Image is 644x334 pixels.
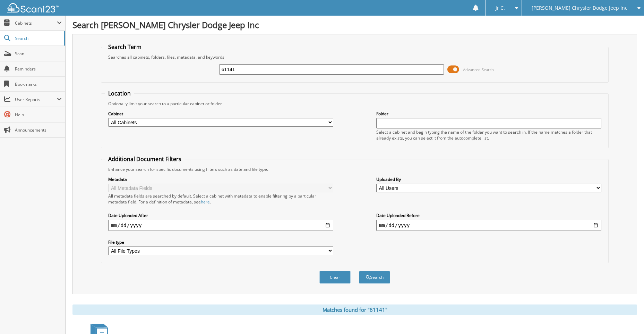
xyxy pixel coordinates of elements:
[105,166,604,172] div: Enhance your search for specific documents using filters such as date and file type.
[108,193,333,205] div: All metadata fields are searched by default. Select a cabinet with metadata to enable filtering b...
[15,51,62,57] span: Scan
[108,176,333,182] label: Metadata
[105,101,604,107] div: Optionally limit your search to a particular cabinet or folder
[15,112,62,118] span: Help
[108,239,333,245] label: File type
[105,90,134,97] legend: Location
[15,127,62,133] span: Announcements
[201,199,210,205] a: here
[376,111,601,117] label: Folder
[359,271,390,284] button: Search
[108,212,333,218] label: Date Uploaded After
[7,3,59,12] img: scan123-logo-white.svg
[376,176,601,182] label: Uploaded By
[496,6,505,10] span: Jr C.
[376,212,601,218] label: Date Uploaded Before
[15,81,62,87] span: Bookmarks
[376,220,601,231] input: end
[105,43,145,51] legend: Search Term
[532,6,627,10] span: [PERSON_NAME] Chrysler Dodge Jeep Inc
[105,54,604,60] div: Searches all cabinets, folders, files, metadata, and keywords
[15,35,61,41] span: Search
[105,155,185,163] legend: Additional Document Filters
[15,97,57,102] span: User Reports
[15,20,57,26] span: Cabinets
[108,111,333,117] label: Cabinet
[108,220,333,231] input: start
[72,19,637,31] h1: Search [PERSON_NAME] Chrysler Dodge Jeep Inc
[463,67,494,72] span: Advanced Search
[319,271,351,284] button: Clear
[376,129,601,141] div: Select a cabinet and begin typing the name of the folder you want to search in. If the name match...
[72,304,637,315] div: Matches found for "61141"
[15,66,62,72] span: Reminders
